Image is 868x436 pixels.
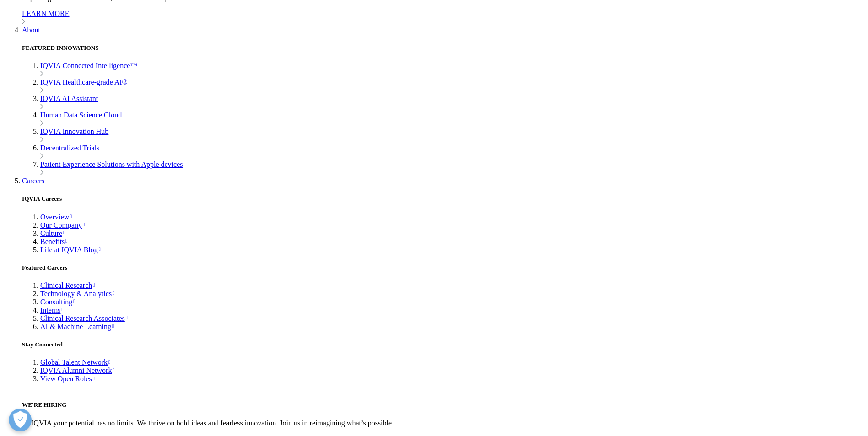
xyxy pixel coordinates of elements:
[40,306,64,314] a: Interns
[40,128,108,135] a: IQVIA Innovation Hub
[40,229,65,237] a: Culture
[40,375,95,383] a: View Open Roles
[22,177,44,185] a: Careers
[22,26,40,34] a: About
[22,10,864,26] a: LEARN MORE
[40,238,67,245] a: Benefits
[40,144,99,152] a: Decentralized Trials
[40,314,128,322] a: Clinical Research Associates
[40,246,101,254] a: Life at IQVIA Blog
[40,160,183,168] a: Patient Experience Solutions with Apple devices
[22,195,864,202] h5: IQVIA Careers
[40,62,137,69] a: IQVIA Connected Intelligence™
[40,213,72,221] a: Overview
[22,419,864,427] p: At IQVIA your potential has no limits. We thrive on bold ideas and fearless innovation. Join us i...
[40,290,114,298] a: Technology & Analytics
[40,298,75,306] a: Consulting
[22,401,864,409] h5: WE'RE HIRING
[40,95,98,102] a: IQVIA AI Assistant
[40,111,122,119] a: Human Data Science Cloud
[40,323,114,330] a: AI & Machine Learning
[22,264,864,271] h5: Featured Careers
[40,358,110,366] a: Global Talent Network
[40,78,128,86] a: IQVIA Healthcare-grade AI®
[40,367,115,374] a: IQVIA Alumni Network
[22,44,864,52] h5: FEATURED INNOVATIONS
[40,221,85,229] a: Our Company
[22,341,864,348] h5: Stay Connected
[40,282,95,289] a: Clinical Research
[9,409,32,431] button: Open Preferences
